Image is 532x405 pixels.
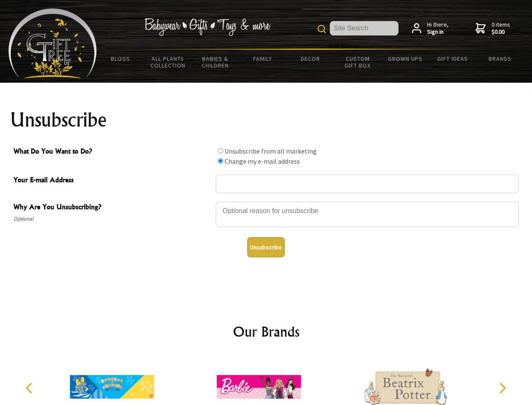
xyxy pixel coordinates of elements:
[225,147,317,155] label: Unsubscribe from all marketing
[216,175,519,193] input: Your E-mail Address
[216,202,519,227] textarea: Why Are You Unsubscribing?
[412,21,449,36] a: Hi there,Sign in
[427,21,449,36] span: Hi there,
[476,50,524,67] a: Brands
[330,21,398,35] input: Site Search
[192,50,239,74] a: Babies & Children
[334,50,382,74] a: Custom Gift Box
[427,28,449,36] strong: Sign in
[10,110,522,130] h1: Unsubscribe
[144,18,270,36] img: Babywear - Gifts - Toys & more
[318,25,326,33] img: product search
[492,21,510,36] span: 0 items
[476,21,510,36] a: 0 items$0.00
[13,214,211,224] span: Optional
[13,146,211,158] span: What Do You Want to Do?
[144,50,192,74] a: All Plants Collection
[247,237,285,257] button: Unsubscribe
[286,50,334,67] a: Decor
[493,379,511,397] button: Next
[381,50,429,67] a: Grown Ups
[225,157,300,165] label: Change my e-mail address
[492,28,510,36] strong: $0.00
[218,158,223,164] input: What Do You Want to Do?
[17,321,516,342] h2: Our Brands
[97,50,144,67] a: BLOGS
[21,379,40,397] button: Previous
[239,50,287,67] a: Family
[13,202,211,214] span: Why Are You Unsubscribing?
[218,148,223,154] input: What Do You Want to Do?
[13,175,211,187] span: Your E-mail Address
[429,50,476,67] a: Gift Ideas
[8,8,97,78] img: Babyware - Gifts - Toys and more...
